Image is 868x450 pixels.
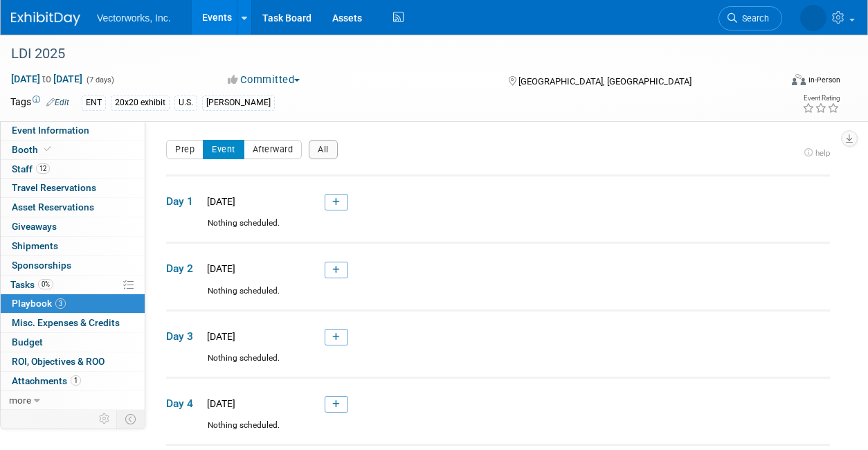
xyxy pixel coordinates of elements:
[1,141,145,159] a: Booth
[792,74,806,85] img: Format-Inperson.png
[10,279,53,290] span: Tasks
[12,240,58,251] span: Shipments
[737,13,769,24] span: Search
[12,125,89,136] span: Event Information
[203,140,244,159] button: Event
[71,375,81,386] span: 1
[82,96,106,110] div: ENT
[166,261,201,276] span: Day 2
[1,372,145,390] a: Attachments1
[12,375,81,386] span: Attachments
[800,5,826,31] img: Tania Arabian
[719,72,840,93] div: Event Format
[1,391,145,410] a: more
[1,314,145,332] a: Misc. Expenses & Credits
[1,256,145,275] a: Sponsorships
[12,201,94,213] span: Asset Reservations
[12,298,66,309] span: Playbook
[309,140,338,159] button: All
[166,396,201,411] span: Day 4
[1,198,145,217] a: Asset Reservations
[802,95,840,102] div: Event Rating
[12,260,71,271] span: Sponsorships
[1,179,145,197] a: Travel Reservations
[166,140,204,159] button: Prep
[223,73,305,87] button: Committed
[11,12,80,26] img: ExhibitDay
[808,75,840,85] div: In-Person
[166,285,830,309] div: Nothing scheduled.
[174,96,197,110] div: U.S.
[244,140,302,159] button: Afterward
[46,98,69,107] a: Edit
[36,163,50,174] span: 12
[97,12,171,24] span: Vectorworks, Inc.
[1,276,145,294] a: Tasks0%
[111,96,170,110] div: 20x20 exhibit
[85,75,114,84] span: (7 days)
[166,352,830,377] div: Nothing scheduled.
[12,336,43,348] span: Budget
[1,121,145,140] a: Event Information
[166,194,201,209] span: Day 1
[815,148,830,158] span: help
[203,263,235,274] span: [DATE]
[518,76,691,87] span: [GEOGRAPHIC_DATA], [GEOGRAPHIC_DATA]
[1,217,145,236] a: Giveaways
[1,333,145,352] a: Budget
[203,196,235,207] span: [DATE]
[10,73,83,85] span: [DATE] [DATE]
[166,329,201,344] span: Day 3
[55,298,66,309] span: 3
[117,410,145,428] td: Toggle Event Tabs
[12,182,96,193] span: Travel Reservations
[203,398,235,409] span: [DATE]
[40,73,53,84] span: to
[10,95,69,111] td: Tags
[718,6,782,30] a: Search
[44,145,51,153] i: Booth reservation complete
[38,279,53,289] span: 0%
[1,237,145,255] a: Shipments
[203,331,235,342] span: [DATE]
[166,420,830,444] div: Nothing scheduled.
[93,410,117,428] td: Personalize Event Tab Strip
[12,221,57,232] span: Giveaways
[12,317,120,328] span: Misc. Expenses & Credits
[12,163,50,174] span: Staff
[1,160,145,179] a: Staff12
[1,352,145,371] a: ROI, Objectives & ROO
[9,395,31,406] span: more
[166,217,830,242] div: Nothing scheduled.
[12,144,54,155] span: Booth
[12,356,105,367] span: ROI, Objectives & ROO
[1,294,145,313] a: Playbook3
[6,42,770,66] div: LDI 2025
[202,96,275,110] div: [PERSON_NAME]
